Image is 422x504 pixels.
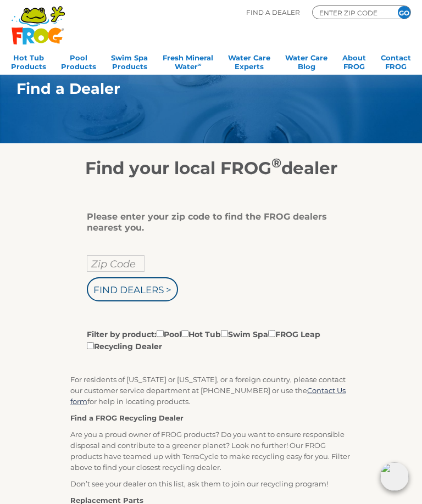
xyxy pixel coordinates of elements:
p: For residents of [US_STATE] or [US_STATE], or a foreign country, please contact our customer serv... [70,374,352,407]
sup: ∞ [198,61,202,68]
label: Filter by product: Pool Hot Tub Swim Spa FROG Leap Recycling Dealer [87,328,327,352]
a: ContactFROG [381,50,411,72]
input: Filter by product:PoolHot TubSwim SpaFROG LeapRecycling Dealer [181,330,188,337]
input: Filter by product:PoolHot TubSwim SpaFROG LeapRecycling Dealer [268,330,275,337]
a: Hot TubProducts [11,50,46,72]
a: AboutFROG [342,50,366,72]
p: Are you a proud owner of FROG products? Do you want to ensure responsible disposal and contribute... [70,429,352,473]
a: Water CareBlog [285,50,327,72]
p: Find A Dealer [246,5,300,19]
strong: Find a FROG Recycling Dealer [70,413,184,422]
sup: ® [271,155,281,171]
a: Fresh MineralWater∞ [163,50,213,72]
a: PoolProducts [61,50,96,72]
input: Find Dealers > [87,277,178,301]
a: Swim SpaProducts [111,50,148,72]
img: openIcon [380,462,409,491]
a: Water CareExperts [228,50,270,72]
input: Zip Code Form [318,8,384,18]
div: Please enter your zip code to find the FROG dealers nearest you. [87,211,327,233]
input: Filter by product:PoolHot TubSwim SpaFROG LeapRecycling Dealer [221,330,228,337]
h1: Find a Dealer [16,80,380,97]
input: Filter by product:PoolHot TubSwim SpaFROG LeapRecycling Dealer [157,330,164,337]
p: Don’t see your dealer on this list, ask them to join our recycling program! [70,478,352,489]
input: Filter by product:PoolHot TubSwim SpaFROG LeapRecycling Dealer [87,342,94,349]
input: GO [398,6,410,19]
